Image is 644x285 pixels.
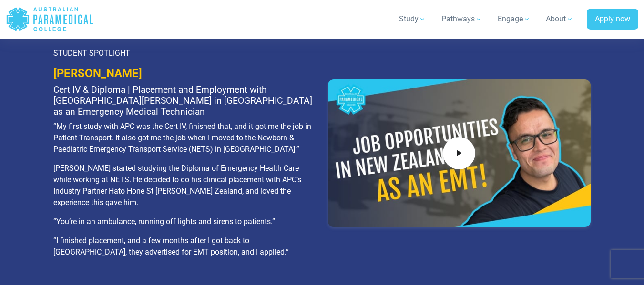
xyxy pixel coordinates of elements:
[53,235,317,258] p: “I finished placement, and a few months after I got back to [GEOGRAPHIC_DATA], they advertised fo...
[53,84,317,117] h4: Cert IV & Diploma | Placement and Employment with [GEOGRAPHIC_DATA][PERSON_NAME] in [GEOGRAPHIC_D...
[393,6,432,32] a: Study
[53,163,317,208] p: [PERSON_NAME] started studying the Diploma of Emergency Health Care while working at NETS. He dec...
[492,6,536,32] a: Engage
[587,9,638,30] a: Apply now
[53,48,317,59] p: STUDENT SPOTLIGHT
[53,67,317,80] h3: [PERSON_NAME]
[53,121,317,155] p: “My first study with APC was the Cert IV, finished that, and it got me the job in Patient Transpo...
[540,6,579,32] a: About
[6,4,94,35] a: Australian Paramedical College
[53,216,317,227] p: “You’re in an ambulance, running off lights and sirens to patients.”
[436,6,488,32] a: Pathways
